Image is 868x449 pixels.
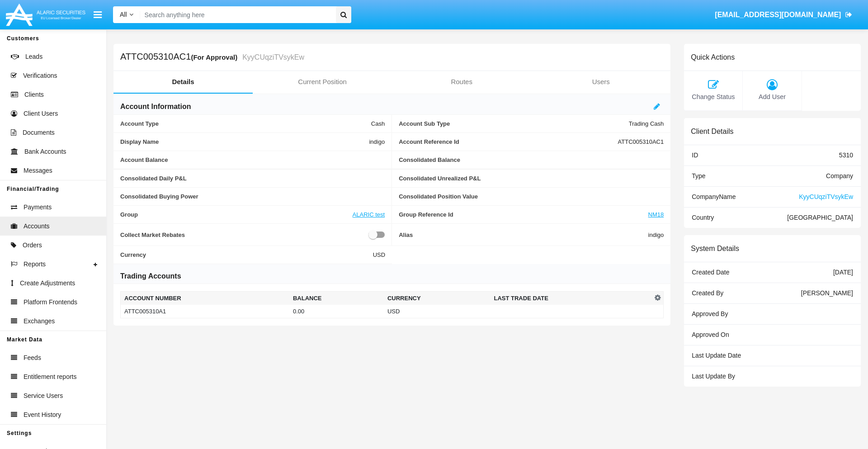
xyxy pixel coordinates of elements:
span: Company [826,172,853,180]
h6: System Details [691,244,739,253]
span: [PERSON_NAME] [801,289,853,297]
div: (For Approval) [191,52,240,62]
span: Orders [23,241,42,250]
th: Currency [384,292,491,305]
span: Account Reference Id [399,138,618,145]
a: All [113,10,140,19]
span: Collect Market Rebates [120,229,368,240]
span: ID [692,151,698,159]
span: Alias [399,229,648,240]
th: Last Trade Date [490,292,652,305]
span: Messages [24,166,52,175]
span: Company Name [692,193,736,200]
h6: Quick Actions [691,53,735,61]
span: [GEOGRAPHIC_DATA] [787,214,853,221]
span: Consolidated Buying Power [120,193,385,200]
a: Users [531,71,670,93]
h6: Client Details [691,127,733,136]
span: Type [692,172,705,180]
span: Exchanges [24,317,55,326]
span: Last Update Date [692,352,741,359]
td: USD [384,305,491,318]
h5: ATTC005310AC1 [120,52,304,62]
a: Current Position [253,71,392,93]
span: Entitlement reports [24,372,77,382]
span: Group Reference Id [399,211,648,218]
input: Search [140,6,333,23]
span: Currency [120,251,373,258]
h6: Trading Accounts [120,271,181,281]
a: [EMAIL_ADDRESS][DOMAIN_NAME] [711,2,857,28]
span: Client Users [24,109,58,118]
span: Feeds [24,353,41,363]
a: NM18 [648,211,664,218]
th: Account Number [121,292,289,305]
a: Routes [392,71,531,93]
span: Consolidated Balance [399,156,664,163]
span: indigo [369,138,385,145]
span: Account Balance [120,156,385,163]
span: Consolidated Position Value [399,193,664,200]
span: Add User [747,92,797,102]
span: indigo [648,229,664,240]
span: Service Users [24,391,63,401]
span: Consolidated Daily P&L [120,175,385,182]
span: Country [692,214,714,221]
span: Event History [24,410,61,420]
span: [DATE] [833,269,853,276]
span: All [120,11,127,18]
span: Trading Cash [629,120,664,127]
span: Accounts [24,222,50,231]
a: ALARIC test [353,211,385,218]
span: Create Adjustments [20,279,75,288]
span: 5310 [839,151,853,159]
span: Group [120,211,353,218]
span: Display Name [120,138,369,145]
span: Account Sub Type [399,120,629,127]
th: Balance [289,292,384,305]
span: Approved On [692,331,729,338]
td: ATTC005310A1 [121,305,289,318]
span: Consolidated Unrealized P&L [399,175,664,182]
span: Leads [25,52,42,61]
span: Cash [371,120,385,127]
span: Documents [23,128,55,137]
small: KyyCUqziTVsykEw [240,54,304,61]
span: Created Date [692,269,729,276]
span: Clients [24,90,44,99]
span: Approved By [692,310,728,317]
span: Change Status [689,92,738,102]
span: Platform Frontends [24,298,77,307]
a: Details [113,71,253,93]
span: KyyCUqziTVsykEw [799,193,853,200]
span: Reports [24,260,46,269]
h6: Account Information [120,102,191,112]
span: Account Type [120,120,371,127]
td: 0.00 [289,305,384,318]
span: Payments [24,203,52,212]
span: Bank Accounts [24,147,66,156]
span: USD [373,251,385,258]
span: Last Update By [692,373,735,380]
span: [EMAIL_ADDRESS][DOMAIN_NAME] [715,11,841,19]
span: Created By [692,289,723,297]
span: ATTC005310AC1 [618,138,664,145]
img: Logo image [5,1,87,28]
span: Verifications [23,71,57,80]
